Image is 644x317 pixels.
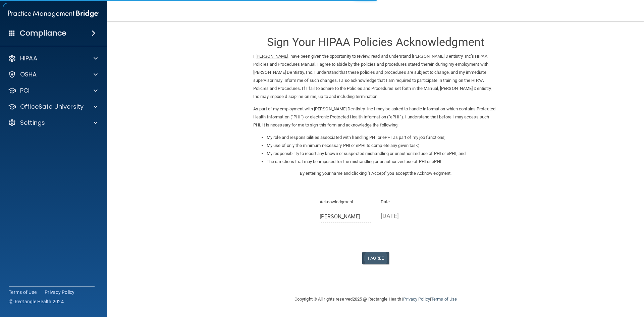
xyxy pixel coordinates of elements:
li: My responsibility to report any known or suspected mishandling or unauthorized use of PHI or ePHI... [267,150,498,158]
a: Terms of Use [431,297,457,302]
button: I Agree [362,252,389,264]
p: [DATE] [381,210,432,221]
p: OSHA [20,70,37,78]
p: OfficeSafe University [20,103,84,111]
a: Privacy Policy [403,297,430,302]
iframe: Drift Widget Chat Controller [528,269,636,296]
p: PCI [20,87,30,95]
div: Copyright © All rights reserved 2025 @ Rectangle Health | | [253,288,498,310]
p: Acknowledgment [320,198,371,206]
ins: [PERSON_NAME] [256,54,288,59]
a: Settings [8,119,98,127]
a: Privacy Policy [45,289,75,296]
a: OSHA [8,70,98,78]
p: I, , have been given the opportunity to review, read and understand [PERSON_NAME] Dentistry, Inc’... [253,52,498,101]
p: As part of my employment with [PERSON_NAME] Dentistry, Inc I may be asked to handle information w... [253,105,498,129]
p: By entering your name and clicking "I Accept" you accept the Acknowledgment. [253,169,498,177]
a: PCI [8,87,98,95]
h3: Sign Your HIPAA Policies Acknowledgment [253,36,498,48]
a: OfficeSafe University [8,103,98,111]
p: Date [381,198,432,206]
input: Full Name [320,210,371,223]
img: PMB logo [8,7,99,20]
span: Ⓒ Rectangle Health 2024 [9,298,64,305]
p: Settings [20,119,45,127]
li: My role and responsibilities associated with handling PHI or ePHI as part of my job functions; [267,134,498,142]
a: Terms of Use [9,289,37,296]
a: HIPAA [8,54,98,62]
p: HIPAA [20,54,37,62]
h4: Compliance [20,29,66,38]
li: The sanctions that may be imposed for the mishandling or unauthorized use of PHI or ePHI [267,158,498,166]
li: My use of only the minimum necessary PHI or ePHI to complete any given task; [267,142,498,150]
